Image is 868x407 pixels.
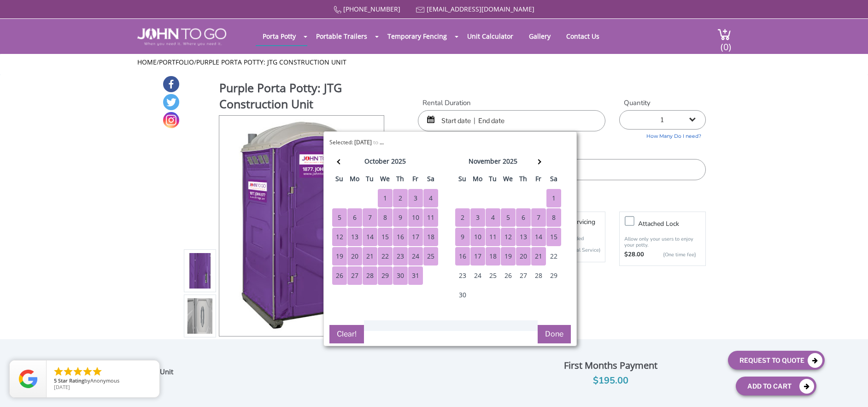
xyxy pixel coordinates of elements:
div: 15 [546,228,561,246]
div: 21 [363,247,377,265]
label: Quantity [619,98,706,108]
th: sa [546,172,561,189]
div: 9 [393,208,408,227]
th: tu [362,172,377,189]
div: 18 [486,247,500,265]
span: (0) [720,33,731,53]
div: 25 [486,266,500,285]
th: tu [485,172,500,189]
div: 20 [516,247,531,265]
a: Temporary Fencing [381,27,454,45]
div: 4 [423,189,438,207]
img: Product [232,116,371,333]
h1: Purple Porta Potty: JTG Construction Unit [219,80,385,114]
a: Porta Potty [256,27,303,45]
div: 2 [455,208,470,227]
th: su [455,172,470,189]
div: 15 [378,228,393,246]
div: 8 [378,208,393,227]
span: to [373,138,378,146]
span: Selected: [329,138,353,146]
div: 31 [408,266,423,285]
a: Portable Trailers [309,27,374,45]
h3: Attached lock [638,218,710,230]
th: fr [408,172,423,189]
a: Home [137,58,157,66]
div: 25 [423,247,438,265]
div: 3 [470,208,485,227]
div: 28 [363,266,377,285]
button: Done [538,325,571,343]
div: 30 [455,286,470,304]
a: Portfolio [159,58,194,66]
th: sa [423,172,438,189]
input: Start date | End date [418,110,605,131]
div: 26 [501,266,516,285]
div: 12 [332,228,347,246]
div: 6 [347,208,362,227]
ul: / / [137,58,731,67]
div: 29 [378,266,393,285]
img: cart a [717,28,731,41]
div: 29 [546,266,561,285]
div: 5 [501,208,516,227]
a: Facebook [163,76,179,92]
div: 13 [347,228,362,246]
strong: $28.00 [624,250,644,260]
button: Add To Cart [736,377,816,395]
li:  [53,366,64,377]
div: 30 [393,266,408,285]
button: Clear! [329,325,364,343]
label: Rental Duration [418,98,605,108]
a: How Many Do I need? [619,130,706,140]
div: 13 [516,228,531,246]
div: 1 [546,189,561,207]
button: Request To Quote [728,351,825,370]
div: 12 [501,228,516,246]
div: 9 [455,228,470,246]
div: 27 [347,266,362,285]
div: 27 [516,266,531,285]
div: 22 [378,247,393,265]
div: 17 [408,228,423,246]
div: 20 [347,247,362,265]
div: 11 [423,208,438,227]
div: 14 [531,228,546,246]
span: Star Rating [58,377,84,384]
th: mo [470,172,485,189]
img: Call [334,6,341,14]
a: Unit Calculator [460,27,520,45]
div: First Months Payment [500,358,721,373]
li:  [82,366,93,377]
img: Mail [416,7,425,13]
div: 21 [531,247,546,265]
a: Purple Porta Potty: JTG Construction Unit [196,58,346,66]
div: 2025 [503,155,517,168]
li:  [72,366,83,377]
div: 14 [363,228,377,246]
div: 16 [455,247,470,265]
div: 3 [408,189,423,207]
div: 28 [531,266,546,285]
div: 5 [332,208,347,227]
div: 24 [470,266,485,285]
div: october [364,155,389,168]
span: by [54,378,152,384]
span: 5 [54,377,57,384]
li:  [63,366,74,377]
a: Twitter [163,94,179,110]
p: Allow only your users to enjoy your potty. [624,236,701,248]
div: 23 [393,247,408,265]
div: 19 [501,247,516,265]
div: 11 [486,228,500,246]
th: we [500,172,516,189]
div: 7 [531,208,546,227]
div: 19 [332,247,347,265]
a: Contact Us [559,27,606,45]
div: 22 [546,247,561,265]
a: Gallery [522,27,557,45]
th: we [377,172,393,189]
th: su [332,172,347,189]
span: Anonymous [90,377,119,384]
div: 2 [393,189,408,207]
